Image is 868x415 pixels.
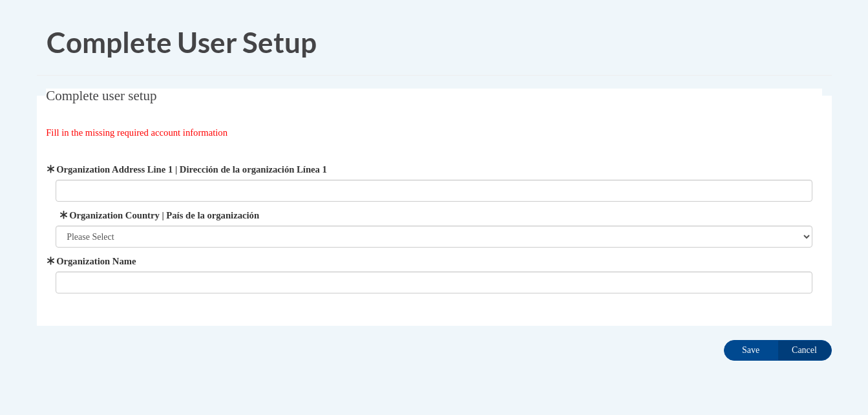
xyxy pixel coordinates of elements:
[46,88,156,103] span: Complete user setup
[56,254,812,268] label: Organization Name
[56,271,812,293] input: Metadata input
[724,340,778,361] input: Save
[56,208,812,222] label: Organization Country | País de la organización
[56,180,812,202] input: Metadata input
[47,25,317,59] span: Complete User Setup
[56,162,812,176] label: Organization Address Line 1 | Dirección de la organización Línea 1
[778,340,832,361] input: Cancel
[46,127,228,138] span: Fill in the missing required account information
